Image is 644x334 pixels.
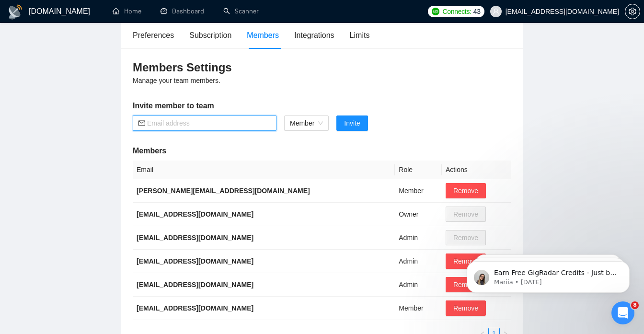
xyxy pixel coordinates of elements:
[344,118,360,128] span: Invite
[133,77,220,84] span: Manage your team members.
[161,7,204,15] a: dashboardDashboard
[452,241,644,308] iframe: Intercom notifications message
[133,145,511,157] h5: Members
[442,161,511,179] th: Actions
[137,304,253,312] b: [EMAIL_ADDRESS][DOMAIN_NAME]
[432,8,439,15] img: upwork-logo.png
[147,118,271,128] input: Email address
[395,297,442,320] td: Member
[133,100,511,112] h5: Invite member to team
[446,277,486,292] button: Remove
[294,29,334,41] div: Integrations
[223,7,259,15] a: searchScanner
[473,6,481,17] span: 43
[336,115,368,131] button: Invite
[625,4,640,19] button: setting
[446,183,486,198] button: Remove
[625,8,640,15] a: setting
[395,179,442,203] td: Member
[189,29,231,41] div: Subscription
[137,257,253,265] b: [EMAIL_ADDRESS][DOMAIN_NAME]
[350,29,370,41] div: Limits
[442,6,471,17] span: Connects:
[133,161,395,179] th: Email
[395,203,442,226] td: Owner
[395,273,442,297] td: Admin
[247,29,279,41] div: Members
[137,187,310,195] b: [PERSON_NAME][EMAIL_ADDRESS][DOMAIN_NAME]
[625,8,640,15] span: setting
[137,234,253,242] b: [EMAIL_ADDRESS][DOMAIN_NAME]
[453,303,478,313] span: Remove
[395,161,442,179] th: Role
[138,120,145,127] span: mail
[133,60,511,75] h3: Members Settings
[395,250,442,273] td: Admin
[631,301,639,309] span: 8
[453,185,478,196] span: Remove
[137,281,253,288] b: [EMAIL_ADDRESS][DOMAIN_NAME]
[493,8,499,15] span: user
[137,210,253,218] b: [EMAIL_ADDRESS][DOMAIN_NAME]
[611,301,634,324] iframe: Intercom live chat
[133,29,174,41] div: Preferences
[113,7,141,15] a: homeHome
[290,116,323,130] span: Member
[395,226,442,250] td: Admin
[8,4,23,20] img: logo
[446,253,486,269] button: Remove
[446,300,486,316] button: Remove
